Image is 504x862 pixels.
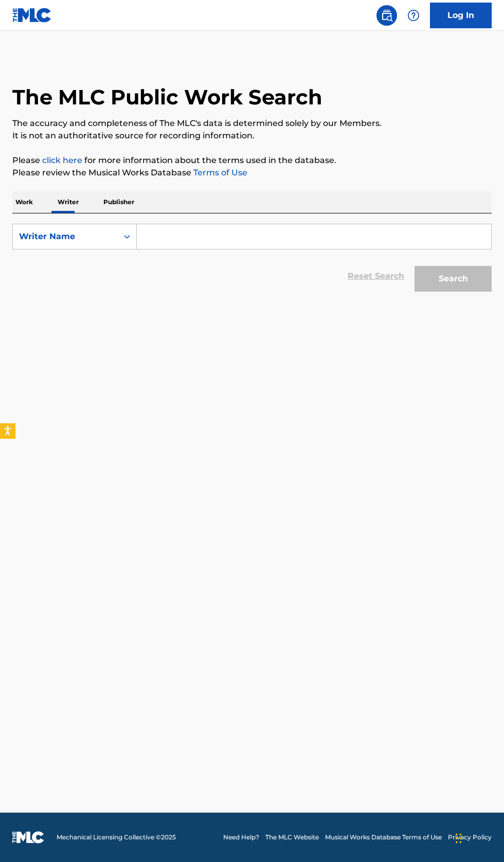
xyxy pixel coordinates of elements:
[100,191,137,213] p: Publisher
[191,168,247,177] a: Terms of Use
[430,3,492,28] a: Log In
[403,5,424,26] div: Help
[12,84,322,110] h1: The MLC Public Work Search
[453,813,504,862] div: أداة الدردشة
[57,833,176,842] span: Mechanical Licensing Collective © 2025
[265,833,319,842] a: The MLC Website
[456,823,462,854] div: سحب
[381,9,393,22] img: search
[376,5,397,26] a: Public Search
[12,167,492,179] p: Please review the Musical Works Database
[223,833,259,842] a: Need Help?
[55,191,82,213] p: Writer
[12,191,36,213] p: Work
[325,833,442,842] a: Musical Works Database Terms of Use
[12,154,492,167] p: Please for more information about the terms used in the database.
[453,813,504,862] iframe: Chat Widget
[12,224,492,297] form: Search Form
[12,130,492,142] p: It is not an authoritative source for recording information.
[19,230,112,243] div: Writer Name
[12,831,44,843] img: logo
[12,8,52,23] img: MLC Logo
[448,833,492,842] a: Privacy Policy
[42,155,82,165] a: click here
[12,117,492,130] p: The accuracy and completeness of The MLC's data is determined solely by our Members.
[407,9,420,22] img: help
